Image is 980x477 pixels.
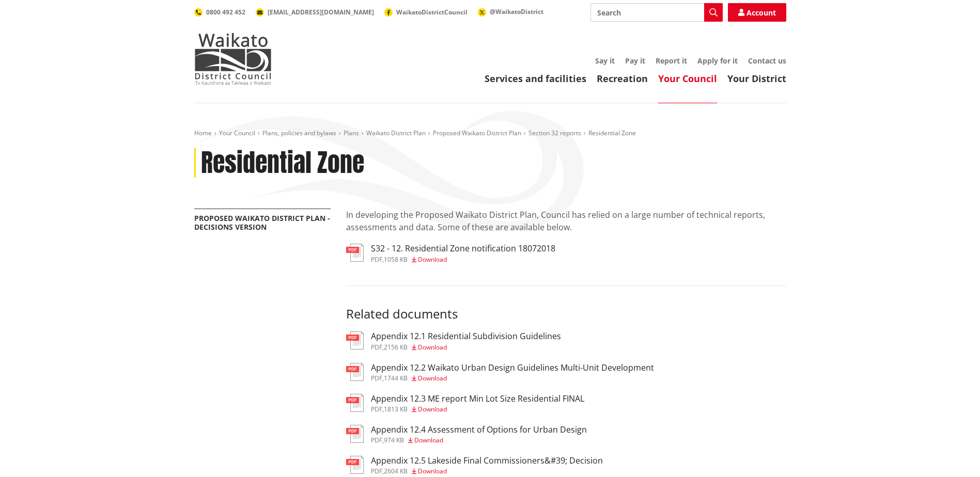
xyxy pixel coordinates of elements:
span: WaikatoDistrictCouncil [396,8,468,17]
img: document-pdf.svg [346,331,364,349]
span: Download [418,343,447,352]
a: Report it [656,56,687,66]
div: , [371,437,587,443]
a: Your Council [219,129,255,137]
img: Waikato District Council - Te Kaunihera aa Takiwaa o Waikato [194,33,272,85]
span: Download [414,436,443,444]
a: Your Council [658,72,717,85]
h3: Appendix 12.4 Assessment of Options for Urban Design [371,425,587,435]
span: Download [418,405,447,414]
a: Section 32 reports [528,129,581,137]
a: Pay it [625,56,645,66]
span: pdf [371,467,382,475]
input: Search input [590,3,723,22]
img: document-pdf.svg [346,244,364,262]
span: 0800 492 452 [206,8,245,17]
p: In developing the Proposed Waikato District Plan, Council has relied on a large number of technic... [346,209,786,233]
a: 0800 492 452 [194,8,245,17]
h3: Appendix 12.5 Lakeside Final Commissioners&#39; Decision [371,456,603,466]
span: 974 KB [384,436,404,444]
a: Home [194,129,212,137]
span: [EMAIL_ADDRESS][DOMAIN_NAME] [268,8,374,17]
span: 1813 KB [384,405,408,414]
a: Proposed Waikato District Plan [433,129,521,137]
h3: Related documents [346,307,786,322]
img: document-pdf.svg [346,394,364,412]
span: Residential Zone [588,129,636,137]
h1: Residential Zone [201,148,364,178]
span: 1058 KB [384,255,408,264]
a: S32 - 12. Residential Zone notification 18072018 pdf,1058 KB Download [346,244,555,262]
span: @WaikatoDistrict [490,7,543,16]
span: 1744 KB [384,374,408,383]
h3: Appendix 12.3 ME report Min Lot Size Residential FINAL [371,394,584,404]
span: Download [418,374,447,383]
span: Download [418,255,447,264]
a: Say it [595,56,615,66]
a: Proposed Waikato District Plan - Decisions Version [194,213,330,232]
img: document-pdf.svg [346,456,364,474]
h3: Appendix 12.1 Residential Subdivision Guidelines [371,331,561,341]
h3: Appendix 12.2 Waikato Urban Design Guidelines Multi-Unit Development [371,363,654,373]
a: Appendix 12.2 Waikato Urban Design Guidelines Multi-Unit Development pdf,1744 KB Download [346,363,654,381]
span: 2604 KB [384,467,408,475]
a: Appendix 12.5 Lakeside Final Commissioners&#39; Decision pdf,2604 KB Download [346,456,603,474]
a: Appendix 12.4 Assessment of Options for Urban Design pdf,974 KB Download [346,425,587,443]
a: Plans, policies and bylaws [262,129,336,137]
a: Account [728,3,786,22]
div: , [371,344,561,351]
a: Services and facilities [485,72,586,85]
span: pdf [371,405,382,414]
a: Contact us [748,56,786,66]
a: [EMAIL_ADDRESS][DOMAIN_NAME] [256,8,374,17]
div: , [371,468,603,474]
a: Waikato District Plan [366,129,426,137]
a: @WaikatoDistrict [478,7,543,16]
a: Apply for it [697,56,738,66]
a: Appendix 12.3 ME report Min Lot Size Residential FINAL pdf,1813 KB Download [346,394,584,412]
img: document-pdf.svg [346,363,364,381]
h3: S32 - 12. Residential Zone notification 18072018 [371,244,555,253]
span: Download [418,467,447,475]
img: document-pdf.svg [346,425,364,443]
nav: breadcrumb [194,129,786,138]
span: pdf [371,255,382,264]
a: Appendix 12.1 Residential Subdivision Guidelines pdf,2156 KB Download [346,331,561,350]
div: , [371,257,555,263]
div: , [371,375,654,381]
span: 2156 KB [384,343,408,352]
a: Recreation [597,72,648,85]
span: pdf [371,374,382,383]
span: pdf [371,343,382,352]
div: , [371,406,584,412]
a: Plans [344,129,359,137]
a: Your District [727,72,786,85]
a: WaikatoDistrictCouncil [384,8,468,17]
span: pdf [371,436,382,444]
